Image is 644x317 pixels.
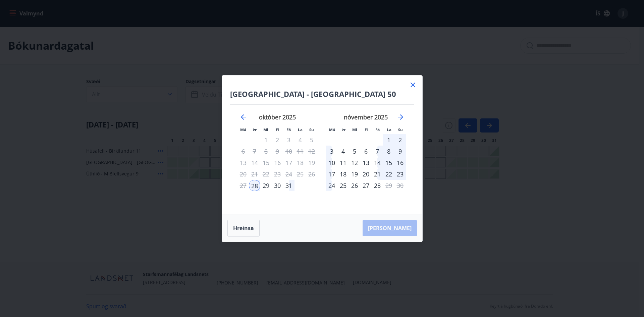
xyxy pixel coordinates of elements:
div: 11 [337,157,349,168]
small: Fi [365,127,368,132]
td: Not available. mánudagur, 13. október 2025 [237,157,249,168]
small: La [298,127,303,132]
small: Mi [263,127,268,132]
small: Þr [253,127,257,132]
td: Choose mánudagur, 24. nóvember 2025 as your check-out date. It’s available. [326,180,337,191]
div: 19 [349,168,360,180]
small: Su [309,127,314,132]
td: Selected as start date. þriðjudagur, 28. október 2025 [249,180,260,191]
div: Aðeins útritun í boði [283,134,294,146]
td: Not available. miðvikudagur, 15. október 2025 [260,157,272,168]
div: 21 [372,168,383,180]
div: 31 [283,180,294,191]
td: Choose sunnudagur, 9. nóvember 2025 as your check-out date. It’s available. [394,146,406,157]
td: Choose sunnudagur, 16. nóvember 2025 as your check-out date. It’s available. [394,157,406,168]
td: Not available. sunnudagur, 19. október 2025 [306,157,317,168]
div: 17 [326,168,337,180]
td: Choose sunnudagur, 23. nóvember 2025 as your check-out date. It’s available. [394,168,406,180]
div: Move backward to switch to the previous month. [239,113,248,121]
td: Not available. sunnudagur, 5. október 2025 [306,134,317,146]
div: 25 [337,180,349,191]
div: 22 [383,168,394,180]
td: Choose fimmtudagur, 27. nóvember 2025 as your check-out date. It’s available. [360,180,372,191]
td: Choose föstudagur, 7. nóvember 2025 as your check-out date. It’s available. [372,146,383,157]
div: 12 [349,157,360,168]
div: 4 [337,146,349,157]
td: Choose föstudagur, 21. nóvember 2025 as your check-out date. It’s available. [372,168,383,180]
small: Fi [276,127,279,132]
td: Choose fimmtudagur, 6. nóvember 2025 as your check-out date. It’s available. [360,146,372,157]
small: Fö [375,127,380,132]
div: Aðeins útritun í boði [260,168,272,180]
td: Choose miðvikudagur, 26. nóvember 2025 as your check-out date. It’s available. [349,180,360,191]
td: Not available. mánudagur, 6. október 2025 [237,146,249,157]
td: Choose mánudagur, 17. nóvember 2025 as your check-out date. It’s available. [326,168,337,180]
div: Move forward to switch to the next month. [396,113,405,121]
td: Choose miðvikudagur, 19. nóvember 2025 as your check-out date. It’s available. [349,168,360,180]
td: Not available. mánudagur, 27. október 2025 [237,180,249,191]
td: Choose þriðjudagur, 4. nóvember 2025 as your check-out date. It’s available. [337,146,349,157]
div: 28 [249,180,260,191]
td: Not available. mánudagur, 20. október 2025 [237,168,249,180]
td: Choose miðvikudagur, 29. október 2025 as your check-out date. It’s available. [260,180,272,191]
small: Su [398,127,403,132]
td: Not available. sunnudagur, 30. nóvember 2025 [394,180,406,191]
td: Choose þriðjudagur, 18. nóvember 2025 as your check-out date. It’s available. [337,168,349,180]
div: 15 [383,157,394,168]
div: 3 [326,146,337,157]
td: Not available. þriðjudagur, 7. október 2025 [249,146,260,157]
div: 30 [272,180,283,191]
td: Not available. þriðjudagur, 21. október 2025 [249,168,260,180]
td: Choose föstudagur, 14. nóvember 2025 as your check-out date. It’s available. [372,157,383,168]
td: Choose mánudagur, 10. nóvember 2025 as your check-out date. It’s available. [326,157,337,168]
td: Not available. föstudagur, 24. október 2025 [283,168,294,180]
h4: [GEOGRAPHIC_DATA] - [GEOGRAPHIC_DATA] 50 [230,89,414,99]
div: 20 [360,168,372,180]
div: 13 [360,157,372,168]
td: Not available. þriðjudagur, 14. október 2025 [249,157,260,168]
td: Choose fimmtudagur, 20. nóvember 2025 as your check-out date. It’s available. [360,168,372,180]
td: Not available. fimmtudagur, 9. október 2025 [272,146,283,157]
td: Choose laugardagur, 8. nóvember 2025 as your check-out date. It’s available. [383,146,394,157]
td: Not available. fimmtudagur, 23. október 2025 [272,168,283,180]
div: 8 [383,146,394,157]
td: Choose þriðjudagur, 11. nóvember 2025 as your check-out date. It’s available. [337,157,349,168]
div: 29 [260,180,272,191]
td: Choose laugardagur, 1. nóvember 2025 as your check-out date. It’s available. [383,134,394,146]
small: Mi [352,127,357,132]
td: Choose miðvikudagur, 12. nóvember 2025 as your check-out date. It’s available. [349,157,360,168]
td: Choose föstudagur, 31. október 2025 as your check-out date. It’s available. [283,180,294,191]
small: Má [329,127,335,132]
td: Not available. laugardagur, 25. október 2025 [294,168,306,180]
td: Choose mánudagur, 3. nóvember 2025 as your check-out date. It’s available. [326,146,337,157]
div: 14 [372,157,383,168]
td: Not available. miðvikudagur, 22. október 2025 [260,168,272,180]
td: Choose laugardagur, 22. nóvember 2025 as your check-out date. It’s available. [383,168,394,180]
strong: október 2025 [259,113,296,121]
td: Not available. föstudagur, 3. október 2025 [283,134,294,146]
div: 9 [394,146,406,157]
div: 16 [394,157,406,168]
td: Not available. miðvikudagur, 8. október 2025 [260,146,272,157]
td: Choose miðvikudagur, 5. nóvember 2025 as your check-out date. It’s available. [349,146,360,157]
td: Choose þriðjudagur, 25. nóvember 2025 as your check-out date. It’s available. [337,180,349,191]
div: Calendar [230,105,414,206]
td: Choose fimmtudagur, 30. október 2025 as your check-out date. It’s available. [272,180,283,191]
td: Not available. laugardagur, 29. nóvember 2025 [383,180,394,191]
td: Not available. laugardagur, 11. október 2025 [294,146,306,157]
td: Not available. föstudagur, 10. október 2025 [283,146,294,157]
div: 7 [372,146,383,157]
td: Not available. laugardagur, 18. október 2025 [294,157,306,168]
div: 18 [337,168,349,180]
td: Not available. miðvikudagur, 1. október 2025 [260,134,272,146]
div: 6 [360,146,372,157]
small: Þr [341,127,345,132]
strong: nóvember 2025 [344,113,388,121]
div: 23 [394,168,406,180]
td: Not available. föstudagur, 17. október 2025 [283,157,294,168]
small: La [387,127,391,132]
div: 24 [326,180,337,191]
div: 27 [360,180,372,191]
td: Not available. sunnudagur, 26. október 2025 [306,168,317,180]
td: Not available. fimmtudagur, 16. október 2025 [272,157,283,168]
